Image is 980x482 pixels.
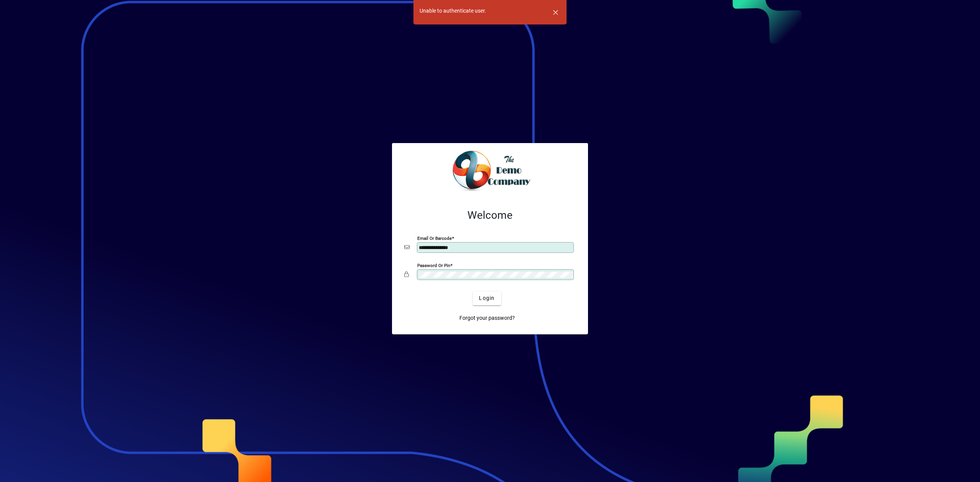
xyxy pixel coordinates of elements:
h2: Welcome [404,209,576,222]
button: Dismiss [546,3,565,21]
a: Forgot your password? [456,311,518,325]
span: Login [479,294,495,302]
button: Login [473,291,501,305]
mat-label: Password or Pin [417,262,450,268]
div: Unable to authenticate user. [420,7,486,15]
span: Forgot your password? [459,314,515,322]
mat-label: Email or Barcode [417,235,452,241]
